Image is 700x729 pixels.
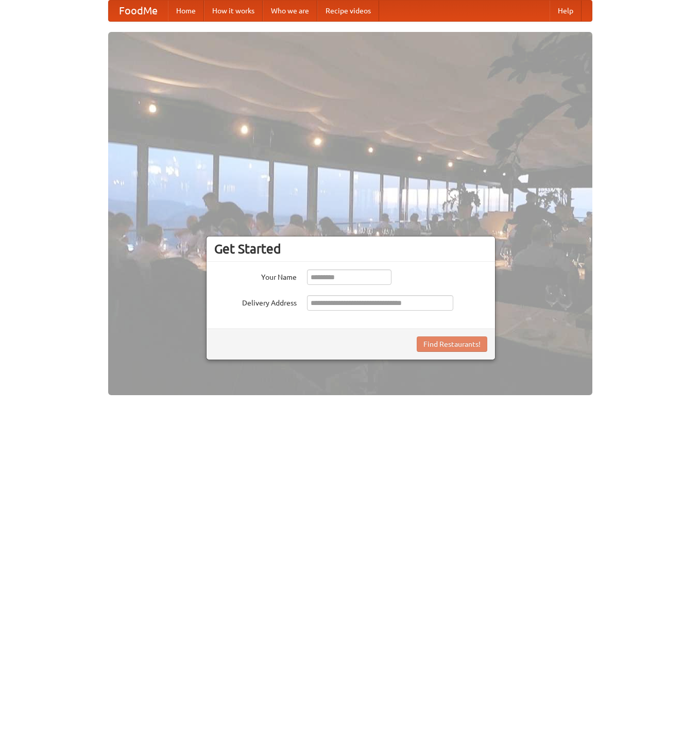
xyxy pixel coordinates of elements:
[168,1,204,21] a: Home
[550,1,582,21] a: Help
[204,1,263,21] a: How it works
[214,295,297,308] label: Delivery Address
[417,336,487,352] button: Find Restaurants!
[214,241,487,257] h3: Get Started
[214,269,297,282] label: Your Name
[263,1,317,21] a: Who we are
[109,1,168,21] a: FoodMe
[317,1,379,21] a: Recipe videos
